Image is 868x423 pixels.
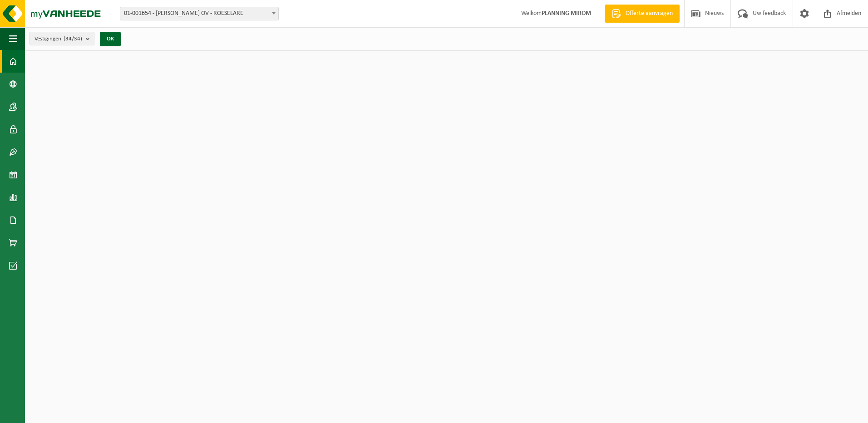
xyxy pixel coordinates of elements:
[30,32,94,45] button: Vestigingen(34/34)
[100,32,121,46] button: OK
[35,32,82,46] span: Vestigingen
[120,7,278,20] span: 01-001654 - MIROM ROESELARE OV - ROESELARE
[623,9,675,18] span: Offerte aanvragen
[64,36,82,42] count: (34/34)
[120,7,279,20] span: 01-001654 - MIROM ROESELARE OV - ROESELARE
[605,5,680,23] a: Offerte aanvragen
[542,10,591,17] strong: PLANNING MIROM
